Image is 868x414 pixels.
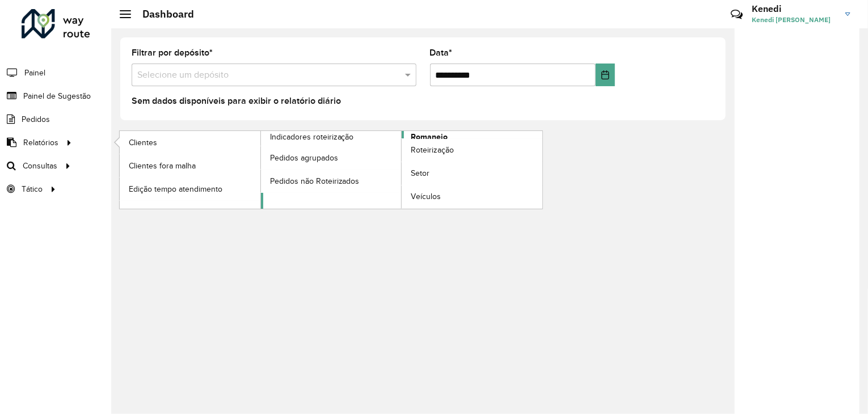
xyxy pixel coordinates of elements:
a: Veículos [402,185,542,208]
span: Veículos [411,191,441,202]
span: Pedidos não Roteirizados [270,175,360,187]
span: Pedidos agrupados [270,152,338,164]
span: Tático [22,183,43,195]
a: Edição tempo atendimento [120,178,260,200]
span: Setor [411,167,429,179]
span: Indicadores roteirização [270,131,354,143]
label: Sem dados disponíveis para exibir o relatório diário [132,94,341,108]
a: Pedidos não Roteirizados [261,170,402,192]
span: Edição tempo atendimento [129,183,222,195]
span: Clientes [129,137,157,149]
label: Data [430,46,453,60]
a: Setor [402,162,542,185]
a: Indicadores roteirização [120,131,402,209]
h3: Kenedi [752,3,837,14]
span: Roteirização [411,144,454,156]
span: Relatórios [23,137,58,149]
a: Clientes fora malha [120,154,260,177]
label: Filtrar por depósito [132,46,213,60]
a: Clientes [120,131,260,154]
a: Roteirização [402,139,542,162]
button: Choose Date [596,64,615,86]
span: Romaneio [411,131,448,143]
a: Contato Rápido [724,2,749,27]
span: Painel de Sugestão [23,90,91,102]
a: Romaneio [261,131,543,209]
a: Pedidos agrupados [261,146,402,169]
span: Painel [24,67,45,79]
span: Clientes fora malha [129,160,196,172]
h2: Dashboard [131,8,194,20]
span: Kenedi [PERSON_NAME] [752,15,837,25]
span: Pedidos [22,113,50,125]
span: Consultas [23,160,57,172]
